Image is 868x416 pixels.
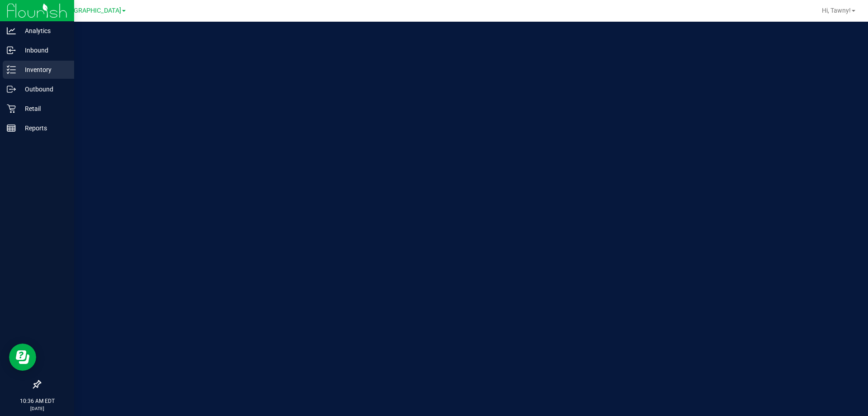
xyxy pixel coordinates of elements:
inline-svg: Inbound [7,46,16,55]
p: Reports [16,123,70,134]
p: 10:36 AM EDT [4,397,70,405]
p: Inbound [16,45,70,56]
span: [GEOGRAPHIC_DATA] [59,7,121,14]
inline-svg: Analytics [7,26,16,35]
inline-svg: Retail [7,104,16,113]
p: Outbound [16,84,70,95]
p: Inventory [16,64,70,75]
p: [DATE] [4,405,70,412]
inline-svg: Inventory [7,65,16,74]
p: Analytics [16,25,70,36]
inline-svg: Outbound [7,85,16,94]
p: Retail [16,103,70,114]
span: Hi, Tawny! [822,7,851,14]
inline-svg: Reports [7,124,16,133]
iframe: Resource center [9,344,36,371]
